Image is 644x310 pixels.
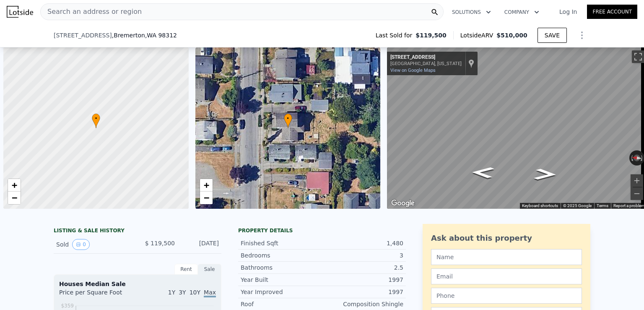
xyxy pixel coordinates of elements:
div: • [92,113,100,128]
span: © 2025 Google [563,203,592,208]
div: Composition Shingle [322,300,403,308]
span: , WA 98312 [145,32,177,39]
a: Open this area in Google Maps (opens a new window) [389,198,417,209]
a: Zoom in [8,179,21,192]
path: Go South, Naval Ave [525,166,566,183]
span: $ 119,500 [145,240,175,247]
div: Year Improved [241,288,322,296]
div: Bathrooms [241,263,322,272]
span: 10Y [190,289,200,296]
div: Roof [241,300,322,308]
path: Go North, Naval Ave [462,164,504,181]
span: , Bremerton [112,31,177,39]
button: Rotate counterclockwise [629,150,634,166]
div: Ask about this property [431,232,582,244]
div: 2.5 [322,263,403,272]
span: Last Sold for [376,31,416,39]
a: View on Google Maps [390,68,436,73]
button: Company [498,5,546,20]
div: Sold [56,239,131,250]
div: [STREET_ADDRESS] [390,54,462,61]
span: $510,000 [496,32,527,39]
span: + [203,180,209,190]
span: 1Y [168,289,175,296]
span: − [203,192,209,203]
a: Free Account [587,5,637,19]
button: SAVE [538,28,567,43]
a: Log In [549,8,587,16]
div: Finished Sqft [241,239,322,247]
span: Lotside ARV [460,31,496,39]
div: 1997 [322,276,403,284]
div: Bedrooms [241,251,322,260]
a: Terms (opens in new tab) [597,203,608,208]
span: − [12,192,17,203]
div: • [284,113,292,128]
input: Email [431,268,582,284]
input: Name [431,249,582,265]
a: Zoom out [8,192,21,204]
button: Show Options [574,27,590,44]
tspan: $359 [61,303,74,309]
div: 1,480 [322,239,403,247]
input: Phone [431,288,582,304]
span: + [12,180,17,190]
div: [GEOGRAPHIC_DATA], [US_STATE] [390,61,462,66]
div: Houses Median Sale [59,280,216,288]
button: Zoom out [631,187,643,200]
div: Rent [174,264,198,275]
div: Year Built [241,276,322,284]
span: 3Y [179,289,186,296]
div: 1997 [322,288,403,296]
button: Zoom in [631,174,643,187]
div: [DATE] [182,239,219,250]
img: Lotside [7,6,33,18]
span: Search an address or region [41,7,142,17]
div: LISTING & SALE HISTORY [54,227,221,236]
span: [STREET_ADDRESS] [54,31,112,39]
button: Solutions [445,5,498,20]
button: Keyboard shortcuts [522,203,558,209]
div: 3 [322,251,403,260]
span: $119,500 [415,31,447,39]
img: Google [389,198,417,209]
span: Max [204,289,216,297]
button: View historical data [72,239,90,250]
a: Zoom out [200,192,213,204]
div: Price per Square Foot [59,288,138,302]
div: Sale [198,264,221,275]
span: • [284,115,292,122]
span: • [92,115,100,122]
a: Zoom in [200,179,213,192]
a: Show location on map [468,59,474,68]
div: Property details [238,227,406,234]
